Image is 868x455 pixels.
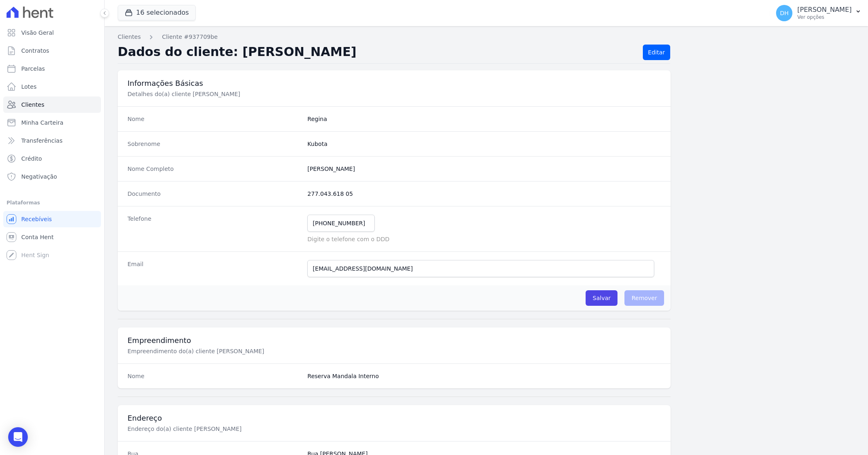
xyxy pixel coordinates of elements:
dd: Reserva Mandala Interno [307,372,661,380]
span: Crédito [21,155,42,163]
h2: Dados do cliente: [PERSON_NAME] [118,45,636,60]
div: Plataformas [7,198,98,208]
a: Negativação [3,168,101,185]
a: Editar [643,45,670,60]
span: Contratos [21,47,49,55]
span: Negativação [21,173,57,181]
span: Conta Hent [21,233,54,241]
dt: Documento [128,190,301,198]
a: Contratos [3,43,101,59]
dt: Nome Completo [128,165,301,173]
dd: Kubota [307,140,661,148]
h3: Informações Básicas [128,78,661,88]
a: Lotes [3,78,101,95]
p: Ver opções [797,14,852,20]
p: Digite o telefone com o DDD [307,235,661,243]
a: Transferências [3,132,101,149]
span: Remover [624,290,664,306]
dt: Nome [128,372,301,380]
a: Minha Carteira [3,114,101,131]
dd: [PERSON_NAME] [307,165,661,173]
a: Recebíveis [3,211,101,227]
dd: Regina [307,115,661,123]
p: [PERSON_NAME] [797,6,852,14]
dt: Nome [128,115,301,123]
a: Clientes [3,96,101,113]
a: Conta Hent [3,229,101,245]
span: Lotes [21,83,37,91]
a: Cliente #937709be [162,33,217,41]
span: Transferências [21,137,63,145]
h3: Empreendimento [128,336,661,345]
h3: Endereço [128,413,661,423]
button: 16 selecionados [118,5,196,20]
a: Clientes [118,33,141,41]
a: Crédito [3,150,101,167]
input: Salvar [586,290,617,306]
span: Recebíveis [21,215,52,223]
p: Endereço do(a) cliente [PERSON_NAME] [128,425,402,433]
p: Detalhes do(a) cliente [PERSON_NAME] [128,90,402,98]
button: DH [PERSON_NAME] Ver opções [770,2,868,25]
span: Clientes [21,101,44,109]
p: Empreendimento do(a) cliente [PERSON_NAME] [128,347,402,355]
div: Open Intercom Messenger [8,427,28,447]
a: Visão Geral [3,25,101,41]
span: Visão Geral [21,29,54,37]
dt: Email [128,260,301,277]
dt: Sobrenome [128,140,301,148]
dd: 277.043.618 05 [307,190,661,198]
a: Parcelas [3,61,101,77]
nav: Breadcrumb [118,33,855,41]
span: DH [780,10,788,16]
span: Parcelas [21,65,45,73]
span: Minha Carteira [21,119,63,127]
dt: Telefone [128,215,301,243]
